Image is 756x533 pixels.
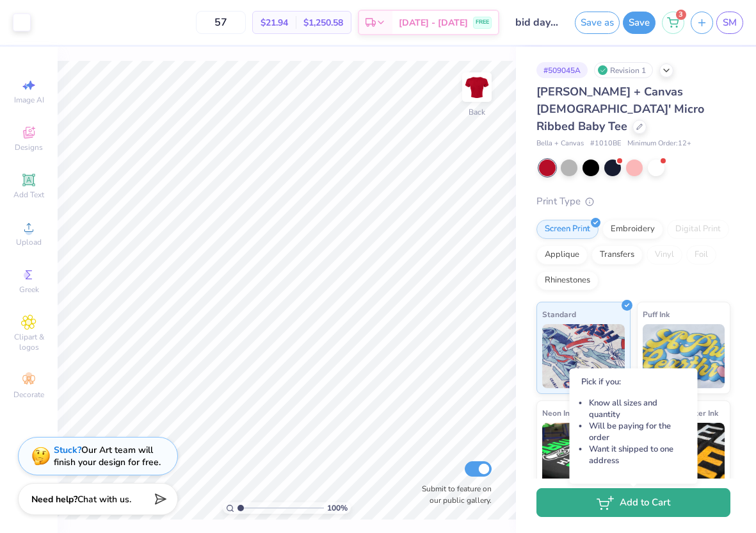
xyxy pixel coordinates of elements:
[536,488,730,517] button: Add to Cart
[542,423,625,487] img: Neon Ink
[594,62,653,78] div: Revision 1
[536,271,599,290] div: Rhinestones
[536,84,704,134] span: [PERSON_NAME] + Canvas [DEMOGRAPHIC_DATA]' Micro Ribbed Baby Tee
[623,12,655,34] button: Save
[196,11,246,34] input: – –
[19,284,39,295] span: Greek
[589,397,686,420] li: Know all sizes and quantity
[536,138,584,149] span: Bella + Canvas
[542,307,576,321] span: Standard
[476,18,489,27] span: FREE
[667,220,729,239] div: Digital Print
[31,493,77,505] strong: Need help?
[716,12,743,34] a: SM
[536,245,588,265] div: Applique
[13,190,44,200] span: Add Text
[54,444,81,456] strong: Stuck?
[676,10,686,20] span: 3
[723,15,737,30] span: SM
[464,74,490,100] img: Back
[13,389,44,400] span: Decorate
[589,443,686,466] li: Want it shipped to one address
[542,324,625,388] img: Standard
[327,502,348,514] span: 100 %
[15,142,43,152] span: Designs
[602,220,663,239] div: Embroidery
[542,406,574,420] span: Neon Ink
[469,106,485,118] div: Back
[506,10,568,35] input: Untitled Design
[589,420,686,443] li: Will be paying for the order
[575,12,620,34] button: Save as
[399,16,468,29] span: [DATE] - [DATE]
[581,376,686,388] p: Pick if you:
[536,220,599,239] div: Screen Print
[261,16,288,29] span: $21.94
[536,62,588,78] div: # 509045A
[686,245,716,265] div: Foil
[303,16,343,29] span: $1,250.58
[536,194,730,209] div: Print Type
[643,324,725,388] img: Puff Ink
[415,483,492,506] label: Submit to feature on our public gallery.
[591,245,643,265] div: Transfers
[647,245,682,265] div: Vinyl
[16,237,42,247] span: Upload
[77,493,131,505] span: Chat with us.
[54,444,161,468] div: Our Art team will finish your design for free.
[643,307,670,321] span: Puff Ink
[590,138,621,149] span: # 1010BE
[6,332,51,352] span: Clipart & logos
[627,138,691,149] span: Minimum Order: 12 +
[14,95,44,105] span: Image AI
